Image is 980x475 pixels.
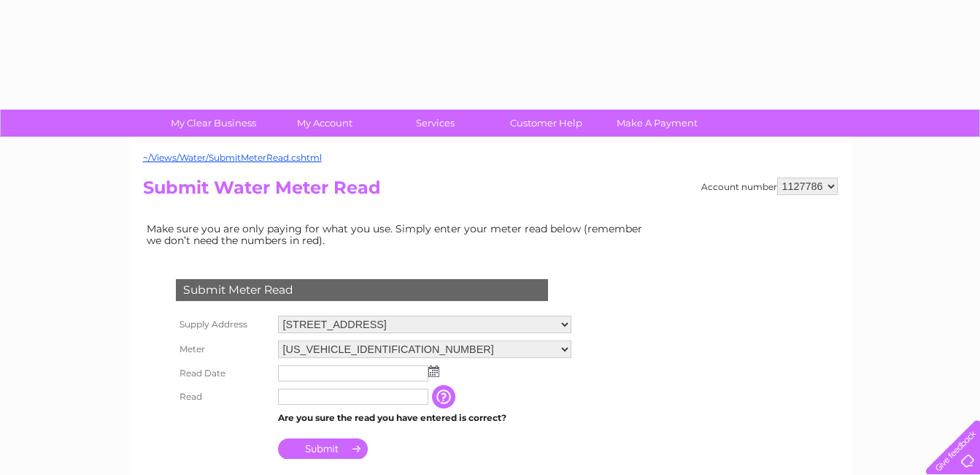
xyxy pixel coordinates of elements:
a: My Account [264,110,385,137]
h2: Submit Water Meter Read [143,178,838,205]
th: Read [172,385,274,408]
a: Customer Help [486,110,606,137]
input: Information [432,385,458,408]
input: Submit [278,438,368,459]
img: ... [428,365,439,377]
td: Are you sure the read you have entered is correct? [274,408,575,427]
a: Make A Payment [597,110,717,137]
td: Make sure you are only paying for what you use. Simply enter your meter read below (remember we d... [143,219,654,250]
a: My Clear Business [153,110,274,137]
div: Account number [701,178,838,195]
div: Submit Meter Read [176,279,548,301]
th: Read Date [172,362,274,385]
th: Supply Address [172,312,274,337]
a: ~/Views/Water/SubmitMeterRead.cshtml [143,152,322,163]
th: Meter [172,337,274,362]
a: Services [375,110,495,137]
